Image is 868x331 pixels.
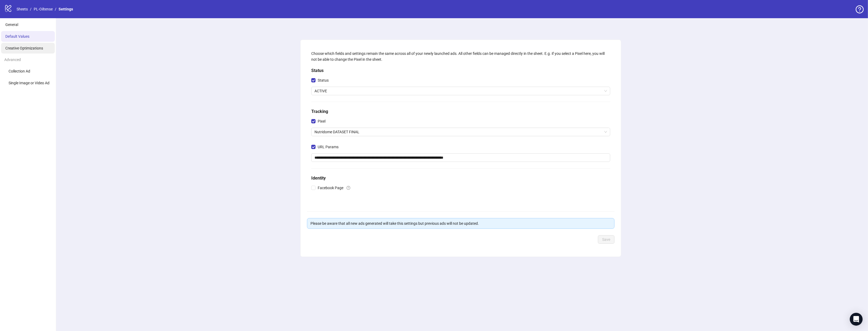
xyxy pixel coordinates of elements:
div: Open Intercom Messenger [850,313,863,326]
span: ACTIVE [314,87,607,95]
h5: Tracking [311,108,610,115]
h5: Status [311,67,610,74]
span: Single Image or Video Ad [9,81,49,85]
a: Settings [57,6,74,12]
span: Facebook Page [316,185,345,191]
span: Pixel [316,118,328,124]
span: Status [316,77,331,83]
span: question-circle [347,186,350,190]
span: General [5,22,18,27]
span: URL Params [316,144,341,150]
h5: Identity [311,175,610,181]
a: PL-Oiltense [33,6,54,12]
span: question-circle [856,5,864,13]
span: Default Values [5,34,29,39]
button: Save [598,235,614,244]
li: / [55,6,56,12]
a: Sheets [16,6,29,12]
span: Creative Optimizations [5,46,43,50]
li: / [30,6,32,12]
div: Please be aware that all new ads generated will take this settings but previous ads will not be u... [310,220,611,226]
span: Collection Ad [9,69,30,73]
span: Nutridome DATASET FINAL [314,128,607,136]
div: Choose which fields and settings remain the same across all of your newly launched ads. All other... [311,51,610,62]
